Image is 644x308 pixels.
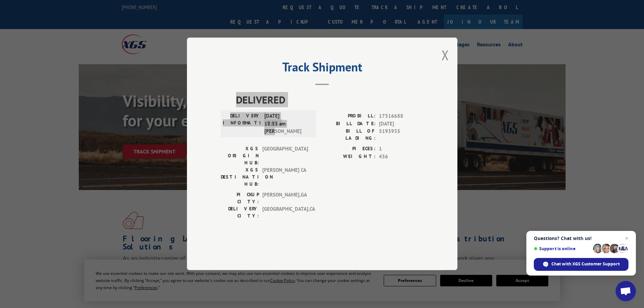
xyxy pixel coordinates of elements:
[322,145,376,153] label: PIECES:
[223,113,261,136] label: DELIVERY INFORMATION:
[379,145,424,153] span: 1
[221,167,259,188] label: XGS DESTINATION HUB:
[221,206,259,220] label: DELIVERY CITY:
[534,258,628,271] div: Chat with XGS Customer Support
[322,153,376,161] label: WEIGHT:
[616,281,636,301] div: Open chat
[262,206,308,220] span: [GEOGRAPHIC_DATA] , CA
[379,113,424,120] span: 17516688
[221,62,424,75] h2: Track Shipment
[322,120,376,128] label: BILL DATE:
[551,261,620,267] span: Chat with XGS Customer Support
[379,120,424,128] span: [DATE]
[221,145,259,167] label: XGS ORIGIN HUB:
[534,236,628,241] span: Questions? Chat with us!
[379,153,424,161] span: 436
[379,128,424,142] span: 5193935
[262,167,308,188] span: [PERSON_NAME] CA
[442,46,449,64] button: Close modal
[623,234,631,242] span: Close chat
[221,191,259,206] label: PICKUP CITY:
[264,113,310,136] span: [DATE] 11:13 am [PERSON_NAME]
[262,145,308,167] span: [GEOGRAPHIC_DATA]
[262,191,308,206] span: [PERSON_NAME] , GA
[322,128,376,142] label: BILL OF LADING:
[236,92,424,108] span: DELIVERED
[322,113,376,120] label: PROBILL:
[534,246,591,251] span: Support is online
